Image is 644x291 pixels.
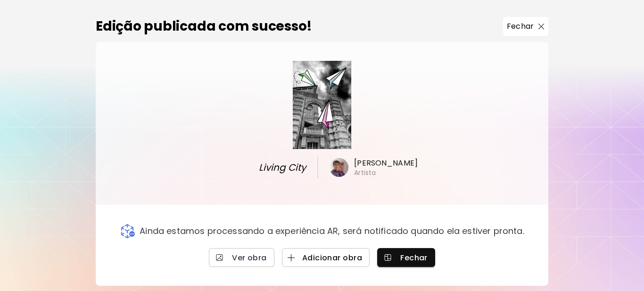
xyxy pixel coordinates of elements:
button: Adicionar obra [282,248,370,267]
span: Ver obra [216,253,267,263]
button: Fechar [377,248,435,267]
h2: Edição publicada com sucesso! [96,17,312,36]
img: large.webp [293,61,352,149]
h6: [PERSON_NAME] [354,158,418,168]
a: Ver obra [209,248,274,267]
h6: Artista [354,168,376,177]
p: Ainda estamos processando a experiência AR, será notificado quando ela estiver pronta. [140,226,524,236]
span: Fechar [385,253,428,263]
span: Adicionar obra [289,253,362,263]
span: Living City [243,160,306,175]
